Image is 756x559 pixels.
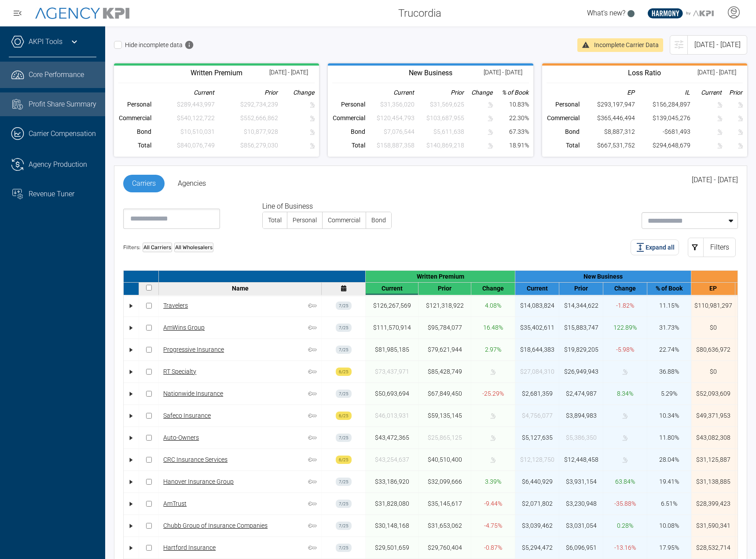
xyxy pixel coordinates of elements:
div: 10.83% [493,100,529,109]
div: Carrier data is incomplete for the selected timeframe. [520,455,554,464]
div: -1.82% [616,301,634,310]
div: 11.80% [659,433,679,442]
td: Carrier data is incomplete for the selected timeframe. [690,125,722,139]
legend: Line of Business [262,201,392,212]
td: $139,045,276 [635,111,690,125]
div: $52,093,609 [696,389,730,398]
td: Carrier data is incomplete for the selected timeframe. [215,139,278,152]
td: $294,648,679 [635,139,690,152]
div: 122.89% [613,323,637,332]
button: [DATE] - [DATE] [670,35,747,55]
div: $2,681,359 [522,389,553,398]
div: Auto-Owners last reported in Jul [336,434,352,442]
th: Bond [332,125,365,139]
td: Carrier data is incomplete for the selected timeframe. [464,98,493,111]
a: Hanover Insurance Group [163,478,234,485]
div: 8.34% [617,389,633,398]
div: [DATE] - [DATE] [269,68,308,77]
span: Core carrier [308,434,317,442]
th: Commercial [547,111,580,125]
div: Prior [561,285,601,292]
div: $31,138,885 [696,477,730,486]
div: Prior [421,285,469,292]
td: $293,197,947 [580,98,635,111]
div: • [128,518,135,533]
div: $50,693,694 [375,389,409,398]
div: $5,127,635 [522,433,553,442]
div: • [128,298,135,313]
th: IL [635,88,690,98]
label: Personal [287,212,322,228]
div: 0.28% [617,521,633,530]
div: • [128,408,135,423]
td: Carrier data is incomplete for the selected timeframe. [151,111,215,125]
a: Nationwide Insurance [163,390,223,397]
th: Bond [547,125,580,139]
div: AmWins Group last reported in Jul [336,324,352,332]
th: Total [332,139,365,152]
a: AmWins Group [163,324,205,331]
th: Total [547,139,580,152]
div: $81,985,185 [375,345,409,354]
div: • [128,320,135,335]
td: Carrier data is incomplete for the selected timeframe. [690,98,722,111]
div: $2,071,802 [522,499,553,508]
span: Core carrier [308,500,317,508]
div: Filters: [123,243,213,252]
div: 18.91% [493,141,529,150]
td: Carrier data is incomplete for the selected timeframe. [278,111,315,125]
a: Safeco Insurance [163,412,211,419]
div: $80,636,972 [696,345,730,354]
div: Change [606,285,645,292]
a: Travelers [163,302,188,309]
div: Carrier data is incomplete for the selected timeframe. [623,367,628,376]
div: $35,402,611 [520,323,554,332]
div: $43,472,365 [375,433,409,442]
td: Carrier data is incomplete for the selected timeframe. [690,111,722,125]
td: Carrier data is incomplete for the selected timeframe. [722,98,743,111]
td: Carrier data is incomplete for the selected timeframe. [365,98,415,111]
span: Expand all [646,243,675,252]
td: Carrier data is incomplete for the selected timeframe. [278,139,315,152]
a: Carriers [123,175,165,192]
div: $3,031,054 [566,521,597,530]
td: Carrier data is incomplete for the selected timeframe. [151,98,215,111]
div: Selected items [642,213,724,228]
div: $85,428,749 [428,367,462,376]
div: $3,894,983 [566,411,597,420]
div: $59,135,145 [428,411,462,420]
span: Core carrier [308,456,317,464]
div: • [128,386,135,401]
td: Carrier data is incomplete for the selected timeframe. [464,111,493,125]
div: $67,849,450 [428,389,462,398]
div: $0 [710,323,717,332]
h3: Reported by Carriers [409,68,452,78]
div: $18,644,383 [520,345,554,354]
label: Hide incomplete data [114,41,183,48]
div: 17.95% [659,543,679,552]
div: $3,931,154 [566,477,597,486]
div: New Business [515,271,691,282]
div: • [128,364,135,379]
div: $32,099,666 [428,477,462,486]
div: Carrier data is incomplete for the selected timeframe. [623,411,628,420]
td: $667,531,752 [580,139,635,152]
div: 67.33% [493,127,529,136]
div: $0 [710,367,717,376]
div: -13.16% [614,543,636,552]
a: Auto-Owners [163,434,199,441]
span: Agency Production [29,159,87,170]
div: $15,883,747 [564,323,598,332]
td: Carrier data is incomplete for the selected timeframe. [415,125,464,139]
div: All Carriers [143,243,172,252]
td: Carrier data is incomplete for the selected timeframe. [215,111,278,125]
span: Core carrier [308,412,317,420]
h3: Reported by Carrier [628,68,661,78]
div: $31,125,887 [696,455,730,464]
div: Carrier data is incomplete for the selected timeframe. [623,455,628,464]
div: $30,148,168 [375,521,409,530]
div: Carrier data is incomplete for the selected timeframe. [491,411,495,420]
div: CRC Insurance Services last reported in Jun [336,456,352,464]
td: $156,284,897 [635,98,690,111]
a: Progressive Insurance [163,346,224,353]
